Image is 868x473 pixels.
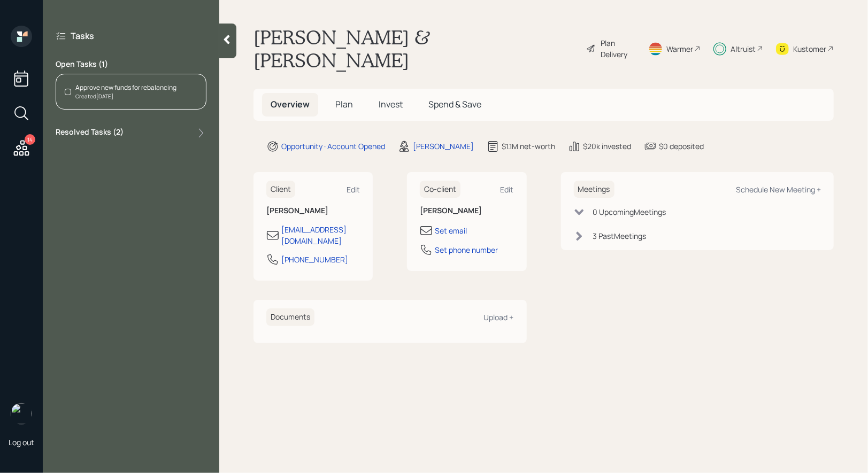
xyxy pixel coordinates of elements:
[793,43,826,55] div: Kustomer
[25,134,35,145] div: 14
[266,308,314,326] h6: Documents
[335,98,353,110] span: Plan
[501,184,514,195] div: Edit
[659,141,704,152] div: $0 deposited
[71,30,94,42] label: Tasks
[574,181,614,198] h6: Meetings
[379,98,403,110] span: Invest
[435,225,467,236] div: Set email
[281,141,385,152] div: Opportunity · Account Opened
[420,206,513,215] h6: [PERSON_NAME]
[9,437,34,447] div: Log out
[413,141,474,152] div: [PERSON_NAME]
[593,230,647,242] div: 3 Past Meeting s
[266,206,360,215] h6: [PERSON_NAME]
[56,59,206,69] label: Open Tasks ( 1 )
[75,83,176,92] div: Approve new funds for rebalancing
[271,98,310,110] span: Overview
[583,141,631,152] div: $20k invested
[666,43,693,55] div: Warmer
[601,37,635,60] div: Plan Delivery
[347,184,360,195] div: Edit
[435,244,498,255] div: Set phone number
[502,141,555,152] div: $1.1M net-worth
[281,224,360,246] div: [EMAIL_ADDRESS][DOMAIN_NAME]
[56,127,124,139] label: Resolved Tasks ( 2 )
[266,181,295,198] h6: Client
[428,98,481,110] span: Spend & Save
[736,184,821,195] div: Schedule New Meeting +
[731,43,756,55] div: Altruist
[593,206,666,218] div: 0 Upcoming Meeting s
[281,254,348,265] div: [PHONE_NUMBER]
[484,312,514,322] div: Upload +
[11,403,32,424] img: treva-nostdahl-headshot.png
[420,181,460,198] h6: Co-client
[75,92,176,100] div: Created [DATE]
[254,26,578,72] h1: [PERSON_NAME] & [PERSON_NAME]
